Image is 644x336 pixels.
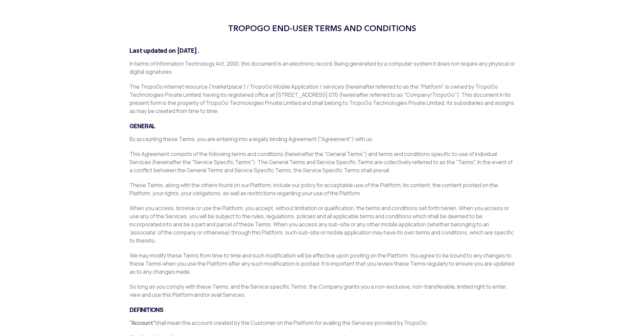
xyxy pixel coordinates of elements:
[129,204,515,245] p: When you access, browse or use the Platform, you accept, without limitation or qualification, the...
[129,122,515,130] h2: GENERAL
[129,20,515,37] h1: TROPOGO END-USER TERMS AND CONDITIONS
[129,319,515,327] p: shall mean the account created by the Customer on the Platform for availing the Services provided...
[129,60,515,76] p: In terms of Information Technology Act, 2000, this document is an electronic record. Being genera...
[129,283,515,299] p: So long as you comply with these Terms, and the Service specific Terms, the Company grants you a ...
[129,319,155,327] strong: "Account"
[129,135,515,143] p: By accepting these Terms, you are entering into a legally binding Agreement ("Agreement") with us.
[129,47,515,55] h2: Last updated on [DATE].
[129,252,515,276] p: We may modify these Terms from time to time and such modification will be effective upon posting ...
[129,181,515,198] p: These Terms, along with the others found on our Platform, include our policy for acceptable use o...
[129,83,515,115] p: The TropoGo internet resource ('marketplace') / TropoGo Mobile Application / services (hereinafte...
[129,306,515,314] h2: DEFINITIONS
[129,150,515,175] p: This Agreement consists of the following terms and conditions (hereinafter the "General Terms") a...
